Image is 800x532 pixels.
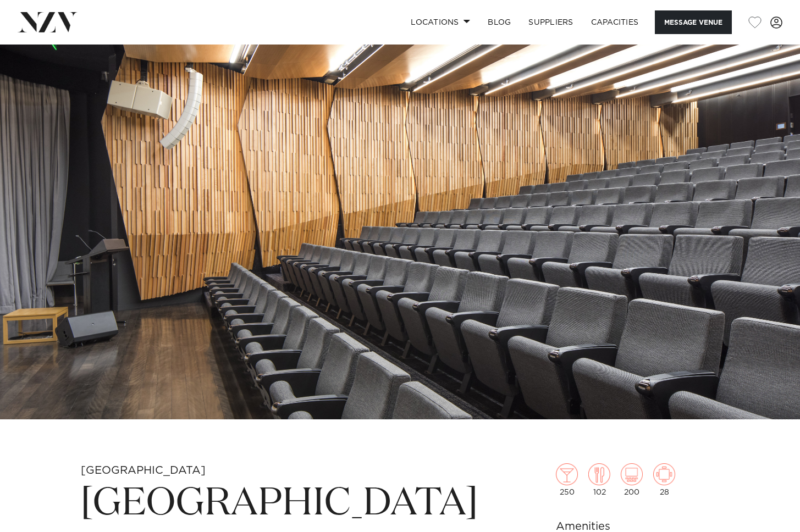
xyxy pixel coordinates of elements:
img: dining.png [588,463,610,485]
div: 200 [621,463,643,496]
a: SUPPLIERS [520,10,582,34]
a: Locations [402,10,479,34]
img: meeting.png [653,463,675,485]
img: theatre.png [621,463,643,485]
img: nzv-logo.png [18,12,78,32]
img: cocktail.png [556,463,578,485]
small: [GEOGRAPHIC_DATA] [81,465,206,476]
a: BLOG [479,10,520,34]
button: Message Venue [655,10,732,34]
div: 102 [588,463,610,496]
div: 28 [653,463,675,496]
div: 250 [556,463,578,496]
a: Capacities [582,10,648,34]
h1: [GEOGRAPHIC_DATA] [81,479,478,529]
